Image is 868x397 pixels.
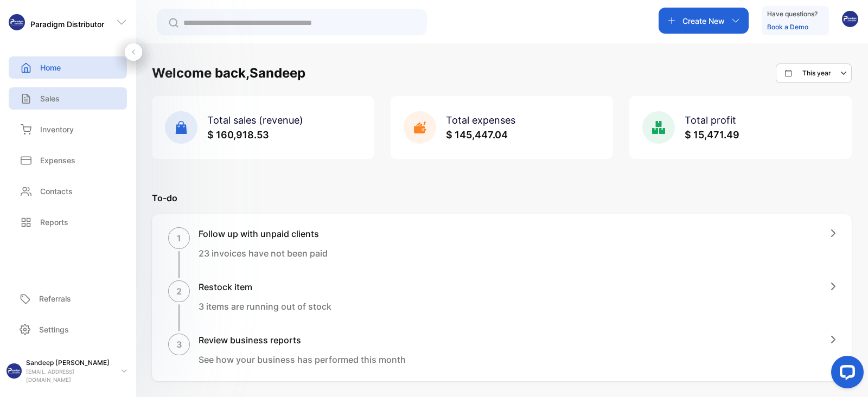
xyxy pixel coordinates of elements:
[199,247,328,260] p: 23 invoices have not been paid
[776,63,852,83] button: This year
[40,155,75,166] p: Expenses
[39,324,69,335] p: Settings
[152,63,305,83] h1: Welcome back, Sandeep
[685,129,739,140] span: $ 15,471.49
[659,8,749,34] button: Create New
[767,23,808,31] a: Book a Demo
[682,15,725,27] p: Create New
[176,338,182,351] p: 3
[40,216,68,228] p: Reports
[40,185,73,197] p: Contacts
[802,68,831,78] p: This year
[199,353,406,366] p: See how your business has performed this month
[199,300,331,313] p: 3 items are running out of stock
[207,129,269,140] span: $ 160,918.53
[40,124,74,135] p: Inventory
[207,114,303,126] span: Total sales (revenue)
[40,62,61,73] p: Home
[30,18,104,30] p: Paradigm Distributor
[199,280,331,293] h1: Restock item
[199,227,328,240] h1: Follow up with unpaid clients
[446,114,515,126] span: Total expenses
[842,8,858,34] button: avatar
[842,11,858,27] img: avatar
[9,14,25,30] img: logo
[767,9,818,20] p: Have questions?
[199,334,406,347] h1: Review business reports
[26,368,113,384] p: [EMAIL_ADDRESS][DOMAIN_NAME]
[152,191,852,204] p: To-do
[822,351,868,397] iframe: LiveChat chat widget
[40,93,60,104] p: Sales
[39,293,71,304] p: Referrals
[176,285,182,298] p: 2
[177,232,181,245] p: 1
[26,358,113,368] p: Sandeep [PERSON_NAME]
[446,129,508,140] span: $ 145,447.04
[7,363,22,379] img: profile
[685,114,736,126] span: Total profit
